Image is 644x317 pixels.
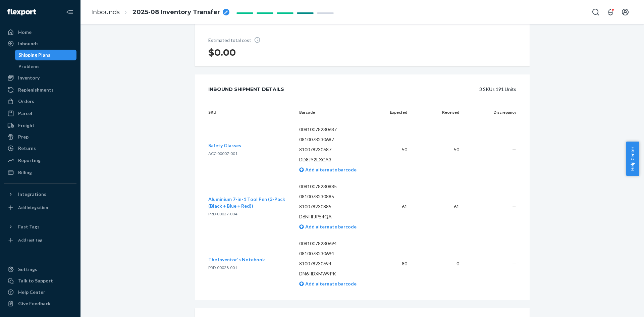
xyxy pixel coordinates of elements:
[63,5,76,19] button: Close Navigation
[299,193,374,200] p: 0810078230885
[208,46,265,58] h1: $0.00
[299,281,357,286] a: Add alternate barcode
[299,167,357,172] a: Add alternate barcode
[18,52,50,58] div: Shipping Plans
[4,235,76,246] a: Add Fast Tag
[18,205,48,210] div: Add Integration
[299,83,516,96] div: 3 SKUs 191 Units
[4,143,76,154] a: Returns
[208,256,265,263] button: The Inventor's Notebook
[4,221,76,232] button: Fast Tags
[379,121,413,178] td: 50
[299,224,357,229] a: Add alternate barcode
[512,261,516,266] span: —
[4,131,76,142] a: Prep
[4,72,76,83] a: Inventory
[294,104,379,121] th: Barcode
[208,104,294,121] th: SKU
[299,146,374,153] p: 810078230687
[299,270,374,277] p: DN6HDXMW9PK
[4,85,76,95] a: Replenishments
[619,5,632,19] button: Open account menu
[4,189,76,200] button: Integrations
[208,196,285,209] span: Aluminium 7-in-1 Tool Pen (3-Pack (Black＋Blue＋Red))
[304,224,357,229] span: Add alternate barcode
[18,87,54,93] div: Replenishments
[208,37,265,44] p: Estimated total cost
[18,63,40,70] div: Problems
[413,235,464,292] td: 0
[299,213,374,220] p: D6NHFJP54QA
[4,38,76,49] a: Inbounds
[18,289,45,296] div: Help Center
[18,122,35,129] div: Freight
[626,142,639,176] button: Help Center
[304,281,357,286] span: Add alternate barcode
[18,29,32,36] div: Home
[18,145,36,152] div: Returns
[208,257,265,262] span: The Inventor's Notebook
[413,104,464,121] th: Received
[18,300,51,307] div: Give Feedback
[589,5,602,19] button: Open Search Box
[208,196,288,209] button: Aluminium 7-in-1 Tool Pen (3-Pack (Black＋Blue＋Red))
[4,202,76,213] a: Add Integration
[15,61,77,72] a: Problems
[379,178,413,235] td: 61
[18,74,40,81] div: Inventory
[413,121,464,178] td: 50
[4,287,76,298] a: Help Center
[299,240,374,247] p: 00810078230694
[4,275,76,286] a: Talk to Support
[512,147,516,152] span: —
[18,134,29,140] div: Prep
[4,167,76,178] a: Billing
[413,178,464,235] td: 61
[4,155,76,166] a: Reporting
[4,108,76,119] a: Parcel
[15,50,77,60] a: Shipping Plans
[604,5,617,19] button: Open notifications
[299,126,374,133] p: 00810078230687
[18,110,32,117] div: Parcel
[18,169,32,176] div: Billing
[304,167,357,172] span: Add alternate barcode
[4,264,76,275] a: Settings
[299,156,374,163] p: DD8JY2EXCA3
[299,183,374,190] p: 00810078230885
[208,211,237,216] span: PRD-00037-004
[18,237,42,243] div: Add Fast Tag
[18,157,41,164] div: Reporting
[299,203,374,210] p: 810078230885
[208,83,284,96] div: Inbound Shipment Details
[18,277,53,284] div: Talk to Support
[299,136,374,143] p: 0810078230687
[132,8,220,17] span: 2025-08 Inventory Transfer
[4,120,76,131] a: Freight
[379,104,413,121] th: Expected
[4,298,76,309] button: Give Feedback
[7,9,36,15] img: Flexport logo
[208,143,241,148] span: Safety Glasses
[18,223,40,230] div: Fast Tags
[208,265,237,270] span: PRD-00028-001
[18,266,37,273] div: Settings
[512,204,516,209] span: —
[208,142,241,149] button: Safety Glasses
[18,98,34,105] div: Orders
[4,27,76,38] a: Home
[208,151,237,156] span: ACC-00007-001
[379,235,413,292] td: 80
[299,260,374,267] p: 810078230694
[91,8,120,16] a: Inbounds
[4,96,76,107] a: Orders
[465,104,516,121] th: Discrepancy
[86,2,235,22] ol: breadcrumbs
[18,40,39,47] div: Inbounds
[18,191,46,198] div: Integrations
[299,250,374,257] p: 0810078230694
